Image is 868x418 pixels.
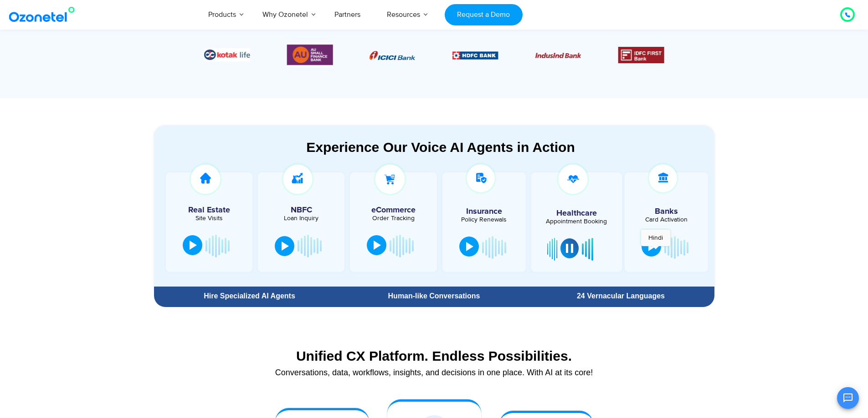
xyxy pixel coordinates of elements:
div: Image Carousel [204,43,664,67]
button: Open chat [837,387,859,409]
img: Picture9.png [452,51,498,59]
div: 5 / 6 [204,48,250,61]
div: Conversations, data, workflows, insights, and decisions in one place. With AI at its core! [159,368,710,377]
div: Loan Inquiry [262,215,340,222]
div: 24 Vernacular Languages [532,292,709,300]
h5: Healthcare [538,209,615,217]
div: Hire Specialized AI Agents [159,292,341,300]
h5: eCommerce [354,206,432,214]
a: Request a Demo [445,4,523,25]
div: 4 / 6 [618,47,664,63]
h5: Real Estate [170,206,248,214]
div: Site Visits [170,215,248,222]
div: Card Activation [629,217,704,223]
img: Picture13.png [287,43,333,67]
div: 3 / 6 [535,50,581,60]
div: Appointment Booking [538,218,615,225]
div: Human-like Conversations [345,292,523,300]
div: 6 / 6 [287,43,333,67]
img: Picture8.png [370,51,416,60]
h5: NBFC [262,206,340,214]
img: Picture12.png [618,47,664,63]
div: Unified CX Platform. Endless Possibilities. [159,348,710,364]
img: Picture26.jpg [204,48,250,61]
div: Policy Renewals [447,217,521,223]
img: Picture10.png [535,53,581,58]
div: 2 / 6 [452,50,498,60]
div: 1 / 6 [370,50,416,60]
h5: Insurance [447,207,521,216]
h5: Banks [629,207,704,216]
div: Experience Our Voice AI Agents in Action [163,139,719,155]
div: Order Tracking [354,215,432,222]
